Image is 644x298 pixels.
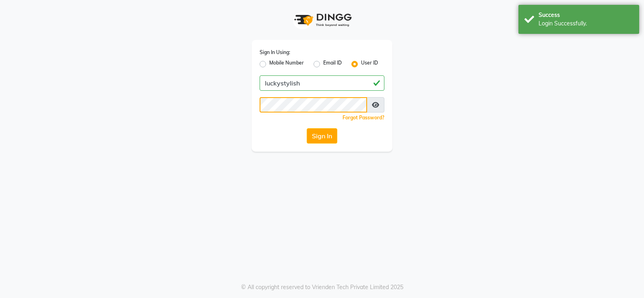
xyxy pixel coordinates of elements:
div: Success [539,11,633,19]
div: Login Successfully. [539,19,633,28]
button: Sign In [307,128,337,144]
label: User ID [361,59,378,69]
input: Username [260,75,384,91]
label: Sign In Using: [260,49,290,56]
label: Email ID [323,59,342,69]
a: Forgot Password? [343,115,384,121]
img: logo1.svg [290,8,354,32]
label: Mobile Number [269,59,304,69]
input: Username [260,97,367,113]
